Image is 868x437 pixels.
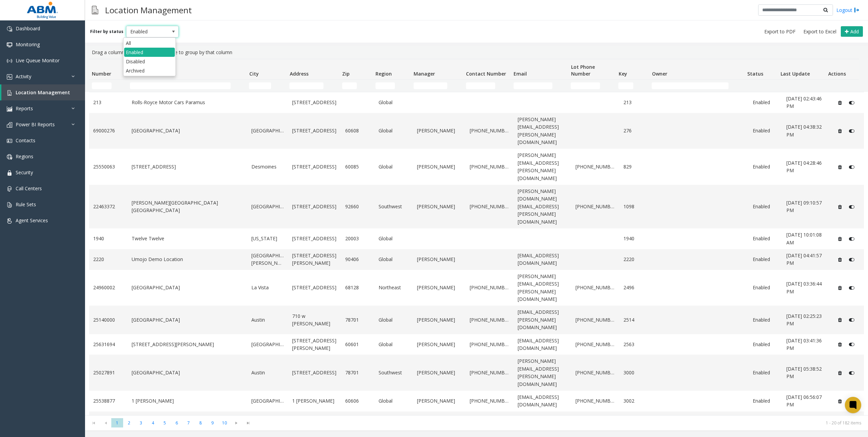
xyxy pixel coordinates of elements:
[132,397,244,405] a: 1 [PERSON_NAME]
[417,163,462,171] a: [PERSON_NAME]
[786,159,826,175] a: [DATE] 04:28:46 PM
[518,308,567,331] a: [EMAIL_ADDRESS][PERSON_NAME][DOMAIN_NAME]
[339,80,373,92] td: Zip Filter
[16,201,36,208] span: Rule Sets
[132,163,244,171] a: [STREET_ADDRESS]
[7,74,12,80] img: 'icon'
[834,396,845,407] button: Delete
[93,203,123,210] a: 22463372
[616,80,649,92] td: Key Filter
[753,235,778,242] a: Enabled
[7,186,12,192] img: 'icon'
[786,95,822,109] span: [DATE] 02:43:46 PM
[803,28,836,35] span: Export to Excel
[781,70,810,77] span: Last Update
[753,163,778,171] a: Enabled
[244,420,253,426] span: Go to the last page
[518,252,567,267] a: [EMAIL_ADDRESS][DOMAIN_NAME]
[132,235,244,242] a: Twelve Twelve
[623,99,649,106] a: 213
[345,203,371,210] a: 92660
[786,123,826,139] a: [DATE] 04:38:32 PM
[518,273,567,303] a: [PERSON_NAME][EMAIL_ADDRESS][PERSON_NAME][DOMAIN_NAME]
[16,169,33,176] span: Security
[575,284,615,291] a: [PHONE_NUMBER]
[251,203,284,210] a: [GEOGRAPHIC_DATA]
[470,127,510,134] a: [PHONE_NUMBER]
[345,369,371,376] a: 78701
[132,256,244,263] a: Umojo Demo Location
[417,316,462,324] a: [PERSON_NAME]
[111,418,123,427] span: Page 1
[132,369,244,376] a: [GEOGRAPHIC_DATA]
[90,29,123,35] label: Filter by status
[786,252,826,267] a: [DATE] 04:41:57 PM
[16,57,60,64] span: Live Queue Monitor
[834,201,845,212] button: Delete
[7,138,12,144] img: 'icon'
[7,218,12,224] img: 'icon'
[124,48,175,57] li: Enabled
[745,59,778,80] th: Status
[345,341,371,348] a: 60601
[834,233,845,244] button: Delete
[16,73,31,80] span: Activity
[7,106,12,112] img: 'icon'
[379,316,409,324] a: Global
[571,64,595,77] span: Lot Phone Number
[345,256,371,263] a: 90406
[623,369,649,376] a: 3000
[130,82,231,89] input: Name Filter
[470,203,510,210] a: [PHONE_NUMBER]
[16,89,70,96] span: Location Management
[379,369,409,376] a: Southwest
[417,369,462,376] a: [PERSON_NAME]
[132,199,244,214] a: [PERSON_NAME][GEOGRAPHIC_DATA] [GEOGRAPHIC_DATA]
[7,154,12,160] img: 'icon'
[92,70,111,77] span: Number
[845,314,858,325] button: Disable
[834,254,845,265] button: Delete
[379,163,409,171] a: Global
[786,199,826,214] a: [DATE] 09:10:57 PM
[836,6,859,14] a: Logout
[470,341,510,348] a: [PHONE_NUMBER]
[786,337,822,351] span: [DATE] 03:41:36 PM
[786,280,826,295] a: [DATE] 03:36:44 PM
[801,27,839,36] button: Export to Excel
[652,70,667,77] span: Owner
[786,231,826,246] a: [DATE] 10:01:08 AM
[345,235,371,242] a: 20003
[289,82,323,89] input: Address Filter
[514,70,527,77] span: Email
[379,235,409,242] a: Global
[786,252,822,266] span: [DATE] 04:41:57 PM
[623,341,649,348] a: 2563
[850,28,859,35] span: Add
[132,341,244,348] a: [STREET_ADDRESS][PERSON_NAME]
[89,80,127,92] td: Number Filter
[845,233,858,244] button: Disable
[753,369,778,376] a: Enabled
[518,357,567,388] a: [PERSON_NAME][EMAIL_ADDRESS][PERSON_NAME][DOMAIN_NAME]
[786,337,826,352] a: [DATE] 03:41:36 PM
[292,312,337,328] a: 710 w [PERSON_NAME]
[834,339,845,350] button: Delete
[417,397,462,405] a: [PERSON_NAME]
[753,203,778,210] a: Enabled
[825,59,859,80] th: Actions
[183,418,195,427] span: Page 7
[345,316,371,324] a: 78701
[786,199,822,213] span: [DATE] 09:10:57 PM
[568,80,616,92] td: Lot Phone Number Filter
[518,414,567,437] a: [PERSON_NAME][EMAIL_ADDRESS][DOMAIN_NAME]
[414,70,435,77] span: Manager
[7,122,12,128] img: 'icon'
[251,397,284,405] a: [GEOGRAPHIC_DATA]
[251,284,284,291] a: La Vista
[124,38,175,48] li: All
[242,418,254,428] span: Go to the last page
[93,235,123,242] a: 1940
[16,137,35,144] span: Contacts
[786,394,822,408] span: [DATE] 06:56:07 PM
